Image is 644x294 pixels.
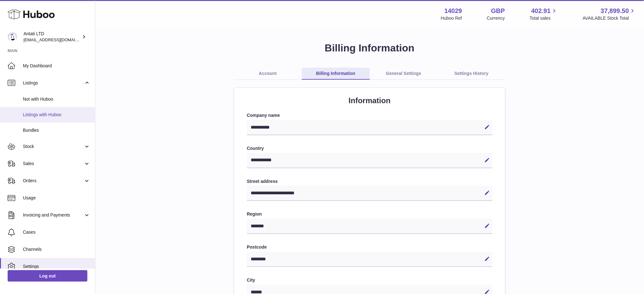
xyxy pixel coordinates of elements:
label: Postcode [247,244,492,250]
span: Total sales [530,15,558,21]
span: Bundles [23,127,90,133]
span: Sales [23,161,84,167]
span: My Dashboard [23,63,90,69]
label: Region [247,211,492,217]
strong: 14029 [444,7,462,15]
span: Not with Huboo [23,96,90,102]
h1: Billing Information [105,41,634,55]
label: Country [247,145,492,151]
h2: Information [247,96,492,106]
a: General Settings [370,68,438,80]
div: Antati LTD [24,31,81,43]
span: AVAILABLE Stock Total [583,15,636,21]
span: Cases [23,229,90,235]
span: Listings [23,80,84,86]
span: Channels [23,246,90,252]
span: Orders [23,178,84,184]
span: Stock [23,144,84,150]
a: 402.91 Total sales [530,7,558,21]
a: Settings History [437,68,505,80]
a: Account [234,68,302,80]
div: Huboo Ref [441,15,462,21]
span: Usage [23,195,90,201]
span: Invoicing and Payments [23,212,84,218]
img: internalAdmin-14029@internal.huboo.com [8,32,17,42]
span: Listings with Huboo [23,112,90,118]
span: 402.91 [531,7,551,15]
a: 37,899.50 AVAILABLE Stock Total [583,7,636,21]
a: Billing Information [302,68,370,80]
span: Settings [23,264,90,270]
span: 37,899.50 [601,7,629,15]
a: Log out [8,270,87,282]
span: [EMAIL_ADDRESS][DOMAIN_NAME] [24,37,93,42]
label: City [247,277,492,283]
div: Currency [487,15,505,21]
label: Company name [247,112,492,118]
strong: GBP [491,7,505,15]
label: Street address [247,178,492,184]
